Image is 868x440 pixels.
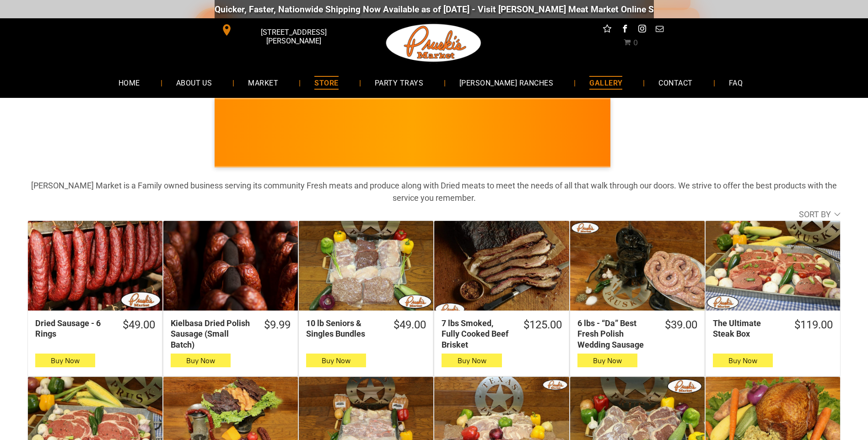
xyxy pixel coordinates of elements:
[715,70,756,95] a: FAQ
[523,318,562,332] div: $125.00
[653,23,665,37] a: email
[394,318,426,332] div: $49.00
[577,318,653,350] div: 6 lbs - “Da” Best Fresh Polish Wedding Sausage
[706,221,840,311] a: The Ultimate Steak Box
[442,354,501,367] button: Buy Now
[608,139,788,154] span: [PERSON_NAME] MARKET
[171,318,252,350] div: Kielbasa Dried Polish Sausage (Small Batch)
[570,318,705,350] a: $39.006 lbs - “Da” Best Fresh Polish Wedding Sausage
[215,23,355,37] a: [STREET_ADDRESS][PERSON_NAME]
[234,70,292,95] a: MARKET
[306,318,382,339] div: 10 lb Seniors & Singles Bundles
[31,181,837,203] strong: [PERSON_NAME] Market is a Family owned business serving its community Fresh meats and produce alo...
[442,318,511,350] div: 7 lbs Smoked, Fully Cooked Beef Brisket
[51,356,80,365] span: Buy Now
[570,221,705,311] a: 6 lbs - “Da” Best Fresh Polish Wedding Sausage
[28,318,162,339] a: $49.00Dried Sausage - 6 Rings
[458,356,486,365] span: Buy Now
[105,70,154,95] a: HOME
[434,318,569,350] a: $125.007 lbs Smoked, Fully Cooked Beef Brisket
[186,356,215,365] span: Buy Now
[577,354,637,367] button: Buy Now
[593,356,622,365] span: Buy Now
[636,23,648,37] a: instagram
[322,356,350,365] span: Buy Now
[713,354,773,367] button: Buy Now
[162,70,226,95] a: ABOUT US
[384,18,483,68] img: Pruski-s+Market+HQ+Logo2-1920w.png
[576,70,636,95] a: GALLERY
[728,356,757,365] span: Buy Now
[264,318,291,332] div: $9.99
[589,76,622,89] span: GALLERY
[163,318,298,350] a: $9.99Kielbasa Dried Polish Sausage (Small Batch)
[633,38,638,47] span: 0
[794,318,833,332] div: $119.00
[234,23,352,50] span: [STREET_ADDRESS][PERSON_NAME]
[665,318,697,332] div: $39.00
[434,221,569,311] a: 7 lbs Smoked, Fully Cooked Beef Brisket
[446,70,567,95] a: [PERSON_NAME] RANCHES
[645,70,706,95] a: CONTACT
[35,354,95,367] button: Buy Now
[28,221,162,311] a: Dried Sausage - 6 Rings
[212,4,766,15] div: Quicker, Faster, Nationwide Shipping Now Available as of [DATE] - Visit [PERSON_NAME] Meat Market...
[299,221,433,311] a: 10 lb Seniors &amp; Singles Bundles
[163,221,298,311] a: Kielbasa Dried Polish Sausage (Small Batch)
[35,318,111,339] div: Dried Sausage - 6 Rings
[123,318,155,332] div: $49.00
[301,70,352,95] a: STORE
[361,70,437,95] a: PARTY TRAYS
[601,23,613,37] a: Social network
[299,318,433,339] a: $49.0010 lb Seniors & Singles Bundles
[171,354,231,367] button: Buy Now
[619,23,631,37] a: facebook
[706,318,840,339] a: $119.00The Ultimate Steak Box
[306,354,366,367] button: Buy Now
[713,318,782,339] div: The Ultimate Steak Box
